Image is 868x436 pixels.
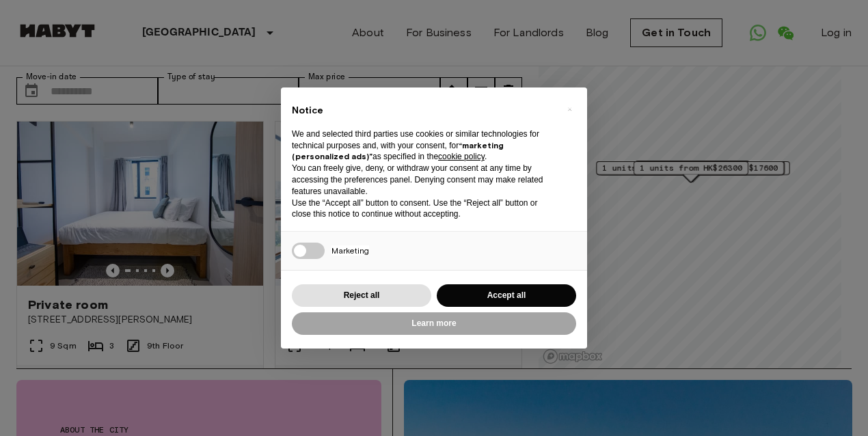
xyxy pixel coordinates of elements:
[567,101,572,118] span: ×
[292,104,554,118] h2: Notice
[292,197,554,221] p: Use the “Accept all” button to consent. Use the “Reject all” button or close this notice to conti...
[438,152,485,161] a: cookie policy
[292,140,504,162] strong: “marketing (personalized ads)”
[292,312,576,335] button: Learn more
[437,284,576,307] button: Accept all
[292,128,554,163] p: We and selected third parties use cookies or similar technologies for technical purposes and, wit...
[331,245,369,256] span: Marketing
[558,98,580,120] button: Close this notice
[292,284,431,307] button: Reject all
[292,163,554,197] p: You can freely give, deny, or withdraw your consent at any time by accessing the preferences pane...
